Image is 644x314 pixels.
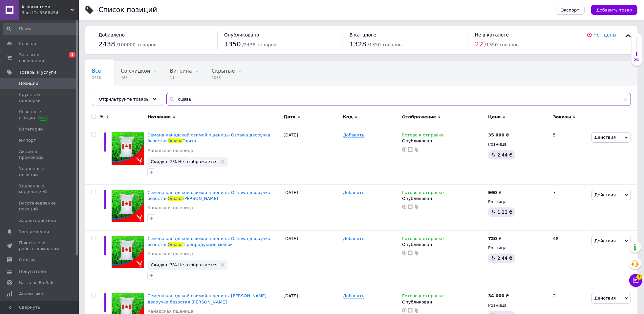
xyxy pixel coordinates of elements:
span: Опубликованные [92,93,137,99]
div: ₴ [488,236,502,242]
span: Товары и услуги [19,69,56,75]
span: / 1350 товаров [368,42,402,47]
span: Действия [594,192,616,197]
span: Действия [594,296,616,301]
span: Добавлено [98,32,125,37]
div: Розница [488,199,547,205]
span: Витрина [170,68,192,74]
span: Действия [594,135,616,140]
span: Цена [488,114,501,120]
button: Экспорт [556,5,585,15]
a: Канадская пшеница [147,148,193,154]
span: Опубликовано [224,32,259,37]
div: [DATE] [282,230,341,288]
span: Добавить [343,133,364,138]
span: Акции и промокоды [19,149,61,160]
span: Ошава [168,242,183,247]
div: [DATE] [282,127,341,185]
span: Отзывы [19,257,36,263]
span: Позиции [19,81,38,86]
span: Уведомления [19,229,49,235]
a: Семена канадской озимой пшеницы Oshawa дворучка безостаяОшава1 репродукция мешок [147,236,270,247]
span: Группы и подборки [19,92,61,104]
span: Скрытые [212,68,235,74]
div: [DATE] [282,185,341,231]
span: 1328 [350,40,366,48]
div: 48 [549,230,590,288]
div: 5 [549,127,590,185]
span: Ошава [168,138,183,143]
span: Добавить [343,190,364,195]
div: 7 [549,185,590,231]
span: Импорт [19,137,36,143]
span: 2.44 ₴ [497,255,512,261]
span: 1 репродукция мешок [183,242,233,247]
span: Готово к отправке [402,133,444,139]
span: 11 [170,75,192,80]
b: 34 000 [488,293,504,298]
a: Семена канадской озимой пшеницы [PERSON_NAME] дворучка безостая [PERSON_NAME] [147,293,267,304]
span: Готово к отправке [402,293,444,300]
span: Характеристики [19,218,56,224]
b: 960 [488,190,497,195]
span: [PERSON_NAME] [183,196,218,201]
span: Восстановление позиций [19,200,61,212]
span: Все [92,68,101,74]
div: Опубликован [402,196,485,202]
span: Добавить [343,236,364,241]
span: В каталоге [350,32,376,37]
b: 35 000 [488,133,504,137]
span: Покупатели [19,269,46,275]
b: 720 [488,236,497,241]
span: Аналитика [19,291,43,297]
span: Ошава [168,196,183,201]
div: ₴ [488,293,509,299]
span: Удаленные позиции [19,166,61,178]
img: Семена канадской озимой пшеницы Oshawa дворучка безостая Ошава 1 репродукция мешок [112,236,144,268]
span: / 1350 товаров [485,42,519,47]
span: Удаленные модерацией [19,183,61,195]
span: Действия [594,238,616,243]
img: Семена канадской озимой пшеницы Oshawa дворучка безостая Ошава Элита [112,132,144,165]
span: Экспорт [561,8,579,12]
a: Канадская пшеница [147,251,193,257]
a: Семена канадской озимой пшеницы Oshawa дворучка безостаяОшаваЭлита [147,133,270,143]
div: ₴ [488,190,502,196]
span: Семена канадской озимой пшеницы Oshawa дворучка безостая [147,236,270,247]
span: 1350 [224,40,241,48]
div: Список позиций [98,7,157,13]
span: 1 [636,274,642,280]
span: 486 [121,75,150,80]
span: Со скидкой [121,68,150,74]
span: Показатели работы компании [19,240,61,252]
span: Дата [284,114,296,120]
span: 2438 [92,75,101,80]
button: Добавить товар [591,5,637,15]
span: 2438 [98,40,115,48]
input: Поиск по названию позиции, артикулу и поисковым запросам [166,93,631,106]
div: Ваш ID: 3566454 [21,10,79,16]
div: ₴ [488,132,509,138]
input: Поиск [3,23,83,35]
span: Семена канадской озимой пшеницы Oshawa дворучка безостая [147,133,270,143]
a: Семена канадской озимой пшеницы Oshawa дворучка безостаяОшава[PERSON_NAME] [147,190,270,201]
span: Не в каталоге [475,32,509,37]
div: Розница [488,141,547,147]
div: 2% [632,58,642,62]
span: Каталог ProSale [19,280,54,286]
span: 1.22 ₴ [497,209,512,215]
span: Категории [19,126,43,132]
span: 2.44 ₴ [497,152,512,157]
span: Код [343,114,353,120]
span: Название [147,114,171,120]
span: Заказы [553,114,571,120]
span: Отфильтруйте товары [99,97,150,102]
span: Скидка: 3% Не отображается [151,159,217,164]
span: / 100000 товаров [117,42,157,47]
button: Чат с покупателем1 [629,274,642,287]
div: Опубликован [402,242,485,248]
span: % [100,114,104,120]
span: Сезонные скидки [19,109,61,121]
span: Заказы и сообщения [19,52,61,64]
